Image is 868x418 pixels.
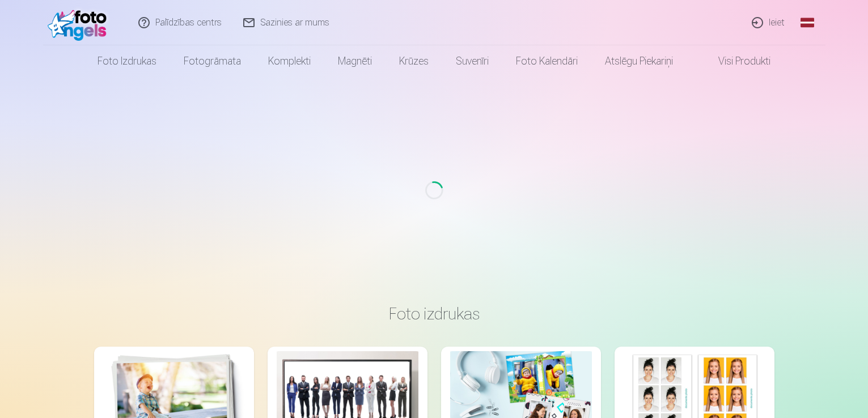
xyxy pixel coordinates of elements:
img: /fa1 [48,5,113,41]
a: Foto izdrukas [84,45,170,77]
a: Suvenīri [442,45,502,77]
a: Fotogrāmata [170,45,255,77]
a: Krūzes [386,45,442,77]
h3: Foto izdrukas [103,304,765,324]
a: Magnēti [324,45,386,77]
a: Komplekti [255,45,324,77]
a: Foto kalendāri [502,45,591,77]
a: Visi produkti [687,45,784,77]
a: Atslēgu piekariņi [591,45,687,77]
